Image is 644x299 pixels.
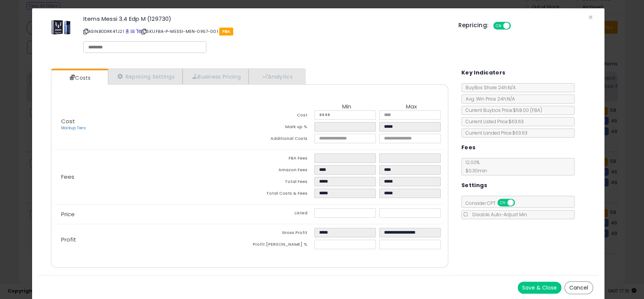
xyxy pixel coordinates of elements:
span: × [588,12,593,23]
p: Profit [55,237,249,243]
span: FBA [219,28,233,36]
th: Max [379,104,444,110]
span: ON [498,200,507,206]
a: Costs [51,70,107,85]
span: Current Buybox Price: [462,107,542,113]
a: Your listing only [136,28,140,34]
span: Current Landed Price: $63.63 [462,130,527,136]
a: BuyBox page [125,28,129,34]
p: Cost [55,118,249,131]
span: OFF [513,200,526,206]
p: Fees [55,174,249,180]
a: Repricing Settings [108,69,183,84]
span: Disable Auto-Adjust Min [469,211,527,218]
h5: Repricing: [458,22,489,28]
td: Total Fees [249,177,314,189]
a: Analytics [249,69,304,84]
h5: Fees [461,143,476,152]
a: All offer listings [131,28,135,34]
td: Total Costs & Fees [249,189,314,200]
th: Min [314,104,379,110]
td: Profit [PERSON_NAME] % [249,240,314,251]
button: Cancel [564,281,593,294]
td: Mark up % [249,122,314,134]
td: Gross Profit [249,228,314,240]
span: $58.00 [513,107,542,113]
span: Current Listed Price: $63.63 [462,118,524,125]
td: Amazon Fees [249,165,314,177]
span: ( FBA ) [530,107,542,113]
span: OFF [510,23,522,29]
button: Save & Close [518,282,561,294]
span: ON [494,23,503,29]
p: Price [55,211,249,217]
img: 41nmyYd5qbL._SL60_.jpg [49,16,72,39]
td: Additional Costs [249,134,314,146]
span: Avg. Win Price 24h: N/A [462,96,515,102]
a: Business Pricing [183,69,249,84]
p: ASIN: B0DRK4TJ21 | SKU: FBA-P-MESSI-MEN-0957-001 [83,25,447,37]
span: 12.00 % [462,159,487,174]
h3: Items Messi 3.4 Edp M (129730) [83,16,447,22]
td: FBA Fees [249,153,314,165]
td: Listed [249,208,314,220]
h5: Key Indicators [461,68,506,77]
td: Cost [249,110,314,122]
span: $0.30 min [462,167,487,174]
h5: Settings [461,181,487,190]
span: Consider CPT: [462,200,525,206]
a: Markup Tiers [61,125,86,131]
span: BuyBox Share 24h: N/A [462,84,516,91]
